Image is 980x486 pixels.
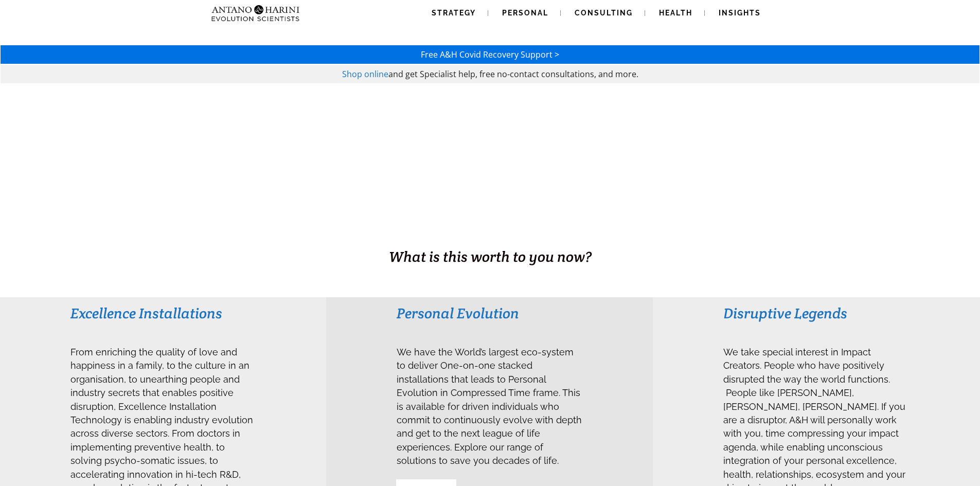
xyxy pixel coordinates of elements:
[719,9,761,17] span: Insights
[421,49,559,60] a: Free A&H Covid Recovery Support >
[723,304,909,322] h3: Disruptive Legends
[659,9,692,17] span: Health
[397,304,582,322] h3: Personal Evolution
[388,68,638,80] span: and get Specialist help, free no-contact consultations, and more.
[502,9,548,17] span: Personal
[389,247,592,266] span: What is this worth to you now?
[575,9,633,17] span: Consulting
[1,225,979,246] h1: BUSINESS. HEALTH. Family. Legacy
[397,347,582,466] span: We have the World’s largest eco-system to deliver One-on-one stacked installations that leads to ...
[432,9,476,17] span: Strategy
[70,304,256,322] h3: Excellence Installations
[342,68,388,80] a: Shop online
